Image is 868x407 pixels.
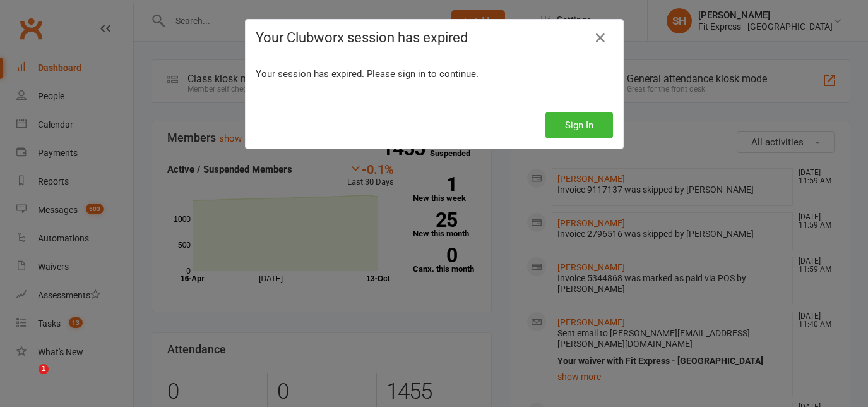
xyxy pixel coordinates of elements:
[256,68,479,80] span: Your session has expired. Please sign in to continue.
[39,364,49,374] span: 1
[13,364,43,394] iframe: Intercom live chat
[545,112,613,138] button: Sign In
[590,28,610,48] a: Close
[256,30,613,46] h4: Your Clubworx session has expired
